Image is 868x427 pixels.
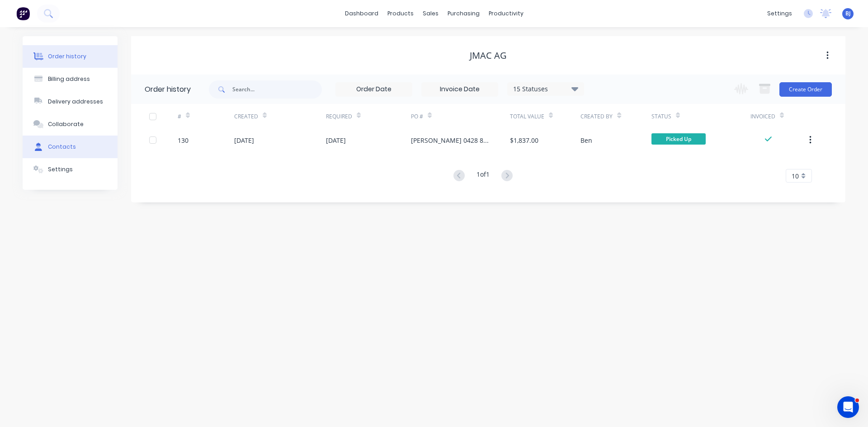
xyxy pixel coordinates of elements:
div: Ben [580,136,592,145]
div: Created By [580,113,613,121]
div: Settings [48,165,73,174]
input: Invoice Date [422,83,498,96]
div: Billing address [48,75,90,83]
button: Contacts [23,136,118,158]
div: Delivery addresses [48,98,103,106]
span: BJ [845,9,851,18]
span: Picked Up [651,133,706,145]
div: Total Value [510,113,544,121]
div: Collaborate [48,120,84,128]
div: Created [234,104,326,129]
div: productivity [484,7,528,20]
div: PO # [411,113,423,121]
button: Settings [23,158,118,181]
iframe: Intercom live chat [837,396,859,418]
button: Order history [23,45,118,68]
div: Invoiced [750,104,807,129]
div: 130 [178,136,189,145]
div: Contacts [48,143,76,151]
div: 1 of 1 [476,169,490,183]
div: Order history [48,52,86,61]
div: settings [763,7,797,20]
span: 10 [792,171,799,181]
div: # [178,113,181,121]
div: [DATE] [326,136,346,145]
div: [PERSON_NAME] 0428 820 735 [411,136,492,145]
div: sales [418,7,443,20]
a: dashboard [340,7,383,20]
input: Order Date [336,83,412,96]
div: Total Value [510,104,580,129]
div: products [383,7,418,20]
div: Created [234,113,258,121]
div: Status [651,113,671,121]
div: JMAC AG [470,50,507,61]
div: $1,837.00 [510,136,538,145]
div: purchasing [443,7,484,20]
button: Delivery addresses [23,90,118,113]
div: Order history [145,84,191,95]
div: Status [651,104,750,129]
div: # [178,104,234,129]
div: Created By [580,104,651,129]
button: Billing address [23,68,118,90]
div: [DATE] [234,136,254,145]
div: Required [326,104,411,129]
div: 15 Statuses [508,84,584,94]
button: Create Order [779,82,832,97]
div: Required [326,113,352,121]
button: Collaborate [23,113,118,136]
img: Factory [16,7,30,20]
div: PO # [411,104,510,129]
input: Search... [232,80,322,99]
div: Invoiced [750,113,775,121]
